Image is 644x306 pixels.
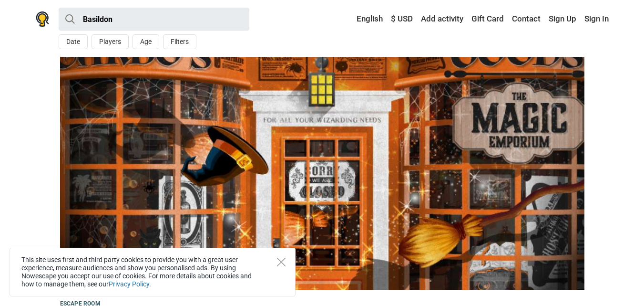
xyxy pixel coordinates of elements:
[510,11,543,28] a: Contact
[163,34,196,49] button: Filters
[133,34,159,49] button: Age
[109,280,149,288] a: Privacy Policy
[469,11,506,28] a: Gift Card
[59,34,88,49] button: Date
[388,11,415,28] a: $ USD
[92,34,129,49] button: Players
[350,16,357,22] img: English
[60,57,584,290] img: The Magic Emporium photo 1
[59,8,249,31] input: try “London”
[10,248,296,296] div: This site uses first and third party cookies to provide you with a great user experience, measure...
[582,11,609,28] a: Sign In
[419,11,466,28] a: Add activity
[36,11,49,27] img: Nowescape logo
[348,11,385,28] a: English
[546,11,579,28] a: Sign Up
[277,258,286,266] button: Close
